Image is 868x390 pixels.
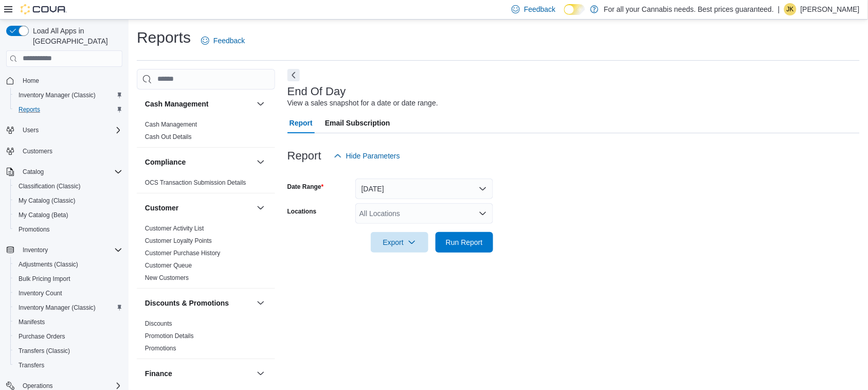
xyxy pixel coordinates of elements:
a: Classification (Classic) [14,180,85,192]
button: Inventory Manager (Classic) [10,300,126,315]
span: Classification (Classic) [14,180,122,192]
button: Reports [10,102,126,117]
a: Cash Management [145,121,197,128]
button: Hide Parameters [330,146,404,166]
div: Customer [137,222,275,288]
div: Jennifer Kinzie [784,3,797,15]
span: Reports [14,103,122,116]
span: Promotions [145,344,176,352]
button: Inventory [2,243,126,257]
button: Promotions [10,222,126,237]
span: Bulk Pricing Import [14,273,122,285]
span: Inventory Manager (Classic) [19,304,96,312]
a: Promotions [145,345,176,352]
span: Customer Purchase History [145,249,221,257]
span: Inventory Count [19,289,62,297]
span: My Catalog (Beta) [14,209,122,221]
span: Users [23,126,39,134]
a: Inventory Manager (Classic) [14,302,100,314]
span: Inventory Manager (Classic) [14,302,122,314]
a: Feedback [197,30,249,51]
button: Cash Management [255,98,267,110]
div: Cash Management [137,118,275,147]
button: Cash Management [145,99,252,109]
h1: Reports [137,27,191,48]
span: Purchase Orders [14,330,122,343]
button: Users [2,123,126,137]
button: My Catalog (Beta) [10,208,126,222]
span: Adjustments (Classic) [14,258,122,271]
a: Customer Loyalty Points [145,237,212,244]
span: Catalog [19,166,122,178]
h3: Customer [145,203,178,213]
p: For all your Cannabis needs. Best prices guaranteed. [604,3,774,15]
p: | [778,3,780,15]
span: Home [23,77,39,85]
span: Cash Management [145,120,197,129]
button: Manifests [10,315,126,329]
span: Promotions [14,223,122,236]
a: Customer Activity List [145,225,204,232]
a: Discounts [145,320,172,327]
button: Next [287,69,300,81]
a: Manifests [14,316,49,328]
span: Customers [23,147,52,155]
a: Purchase Orders [14,330,69,343]
span: Promotions [19,225,50,234]
a: Transfers [14,359,48,371]
a: Bulk Pricing Import [14,273,75,285]
button: Home [2,73,126,88]
span: Bulk Pricing Import [19,275,70,283]
span: Customer Queue [145,261,192,270]
span: OCS Transaction Submission Details [145,179,246,187]
span: Load All Apps in [GEOGRAPHIC_DATA] [29,26,122,46]
span: Adjustments (Classic) [19,260,78,269]
a: My Catalog (Beta) [14,209,73,221]
a: Home [19,75,43,87]
button: Users [19,124,43,136]
div: Discounts & Promotions [137,317,275,359]
span: Cash Out Details [145,133,192,141]
span: Transfers (Classic) [14,345,122,357]
span: Purchase Orders [19,332,65,341]
span: Discounts [145,320,172,328]
button: Inventory Manager (Classic) [10,88,126,102]
button: [DATE] [355,179,493,199]
a: Inventory Manager (Classic) [14,89,100,101]
span: Hide Parameters [346,151,400,161]
a: Customer Purchase History [145,250,221,257]
button: Bulk Pricing Import [10,272,126,286]
button: Finance [255,367,267,380]
button: Transfers [10,358,126,373]
button: Compliance [255,156,267,168]
span: My Catalog (Classic) [19,197,76,205]
a: Promotion Details [145,332,194,340]
h3: Cash Management [145,99,209,109]
a: Transfers (Classic) [14,345,74,357]
span: Inventory Manager (Classic) [14,89,122,101]
label: Date Range [287,183,324,191]
p: [PERSON_NAME] [801,3,860,15]
a: OCS Transaction Submission Details [145,179,246,186]
span: Run Report [446,237,483,247]
span: Users [19,124,122,136]
button: Adjustments (Classic) [10,257,126,272]
div: Compliance [137,176,275,193]
span: Transfers [19,361,44,369]
button: Export [371,232,428,253]
a: Customers [19,145,57,157]
h3: Compliance [145,157,186,167]
a: Adjustments (Classic) [14,258,82,271]
input: Dark Mode [564,4,586,15]
span: Inventory [23,246,48,254]
span: Report [290,113,313,133]
button: Purchase Orders [10,329,126,344]
div: View a sales snapshot for a date or date range. [287,98,438,109]
a: Promotions [14,223,54,236]
span: Inventory [19,244,122,256]
span: Manifests [19,318,45,326]
span: Export [377,232,422,253]
span: Email Subscription [325,113,390,133]
span: Customers [19,145,122,157]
